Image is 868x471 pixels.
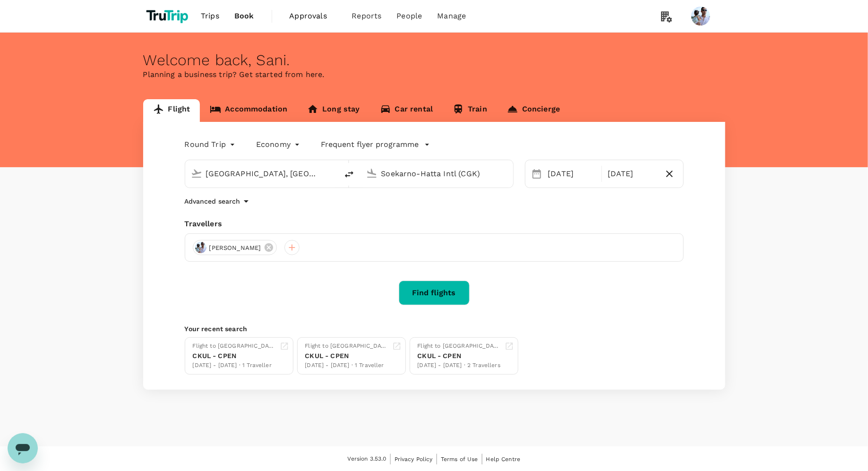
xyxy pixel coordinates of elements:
[204,243,267,253] span: [PERSON_NAME]
[441,456,478,462] span: Terms of Use
[185,137,238,152] div: Round Trip
[193,351,276,361] div: CKUL - CPEN
[418,351,501,361] div: CKUL - CPEN
[443,99,497,122] a: Train
[331,172,333,174] button: Open
[206,166,318,181] input: Depart from
[185,197,241,206] p: Advanced search
[604,164,660,183] div: [DATE]
[497,99,570,122] a: Concierge
[201,10,219,22] span: Trips
[418,342,501,351] div: Flight to [GEOGRAPHIC_DATA]
[399,281,470,305] button: Find flights
[418,361,501,370] div: [DATE] - [DATE] · 2 Travellers
[305,361,388,370] div: [DATE] - [DATE] · 1 Traveller
[143,69,725,80] p: Planning a business trip? Get started from here.
[193,361,276,370] div: [DATE] - [DATE] · 1 Traveller
[185,218,684,230] div: Travellers
[352,10,382,22] span: Reports
[486,456,521,462] span: Help Centre
[381,166,493,181] input: Going to
[305,351,388,361] div: CKUL - CPEN
[486,454,521,464] a: Help Centre
[507,172,508,174] button: Open
[397,10,422,22] span: People
[691,7,710,26] img: Sani Gouw
[321,139,419,150] p: Frequent flyer programme
[256,137,302,152] div: Economy
[185,196,252,207] button: Advanced search
[544,164,600,183] div: [DATE]
[305,342,388,351] div: Flight to [GEOGRAPHIC_DATA]
[185,324,684,334] p: Your recent search
[193,342,276,351] div: Flight to [GEOGRAPHIC_DATA]
[395,456,433,462] span: Privacy Policy
[143,51,725,69] div: Welcome back , Sani .
[437,10,466,22] span: Manage
[143,99,200,122] a: Flight
[143,6,194,26] img: TruTrip logo
[370,99,443,122] a: Car rental
[234,10,254,22] span: Book
[395,454,433,464] a: Privacy Policy
[348,454,387,464] span: Version 3.53.0
[193,240,277,255] div: [PERSON_NAME]
[441,454,478,464] a: Terms of Use
[338,163,361,186] button: delete
[8,433,38,463] iframe: Button to launch messaging window
[200,99,297,122] a: Accommodation
[297,99,370,122] a: Long stay
[321,139,430,150] button: Frequent flyer programme
[195,242,206,253] img: avatar-6695f0dd85a4d.png
[290,10,337,22] span: Approvals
